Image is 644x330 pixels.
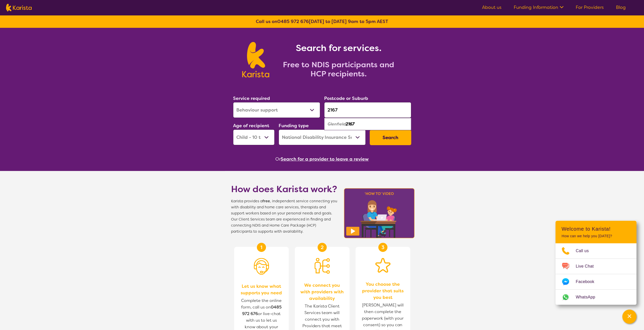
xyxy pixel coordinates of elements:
[277,18,309,25] a: 0485 972 676
[576,293,601,301] span: WhatsApp
[327,119,409,129] div: Glenfield 2167
[378,243,387,252] div: 3
[233,95,270,101] label: Service required
[562,234,630,238] p: How can we help you [DATE]?
[275,42,402,54] h1: Search for services.
[279,123,309,129] label: Funding type
[324,102,411,118] input: Type
[231,183,337,195] h1: How does Karista work?
[482,4,502,10] a: About us
[6,4,32,11] img: Karista logo
[616,4,626,10] a: Blog
[275,60,402,78] h2: Free to NDIS participants and HCP recipients.
[576,262,600,270] span: Live Chat
[318,243,327,252] div: 2
[622,310,636,324] button: Channel Menu
[342,187,416,240] img: Karista video
[555,221,636,305] div: Channel Menu
[242,42,269,77] img: Karista logo
[346,121,355,127] em: 2167
[254,258,269,275] img: Person with headset icon
[555,243,636,305] ul: Choose channel
[300,282,344,302] span: We connect you with providers with availability
[256,18,388,25] b: Call us on [DATE] to [DATE] 9am to 5pm AEST
[562,226,630,232] h2: Welcome to Karista!
[375,258,390,273] img: Star icon
[328,121,346,127] em: Glenfield
[257,243,266,252] div: 1
[281,155,369,163] button: Search for a provider to leave a review
[370,130,411,145] button: Search
[275,155,281,163] span: Or
[233,123,269,129] label: Age of recipient
[576,4,604,10] a: For Providers
[231,198,337,235] span: Karista provides a , independent service connecting you with disability and home care services, t...
[324,95,368,101] label: Postcode or Suburb
[555,290,636,305] a: Web link opens in a new tab.
[576,247,595,255] span: Call us
[514,4,564,10] a: Funding Information
[315,258,330,274] img: Person being matched to services icon
[262,199,270,204] b: free
[239,283,284,296] span: Let us know what supports you need
[361,281,405,301] span: You choose the provider that suits you best
[576,278,600,285] span: Facebook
